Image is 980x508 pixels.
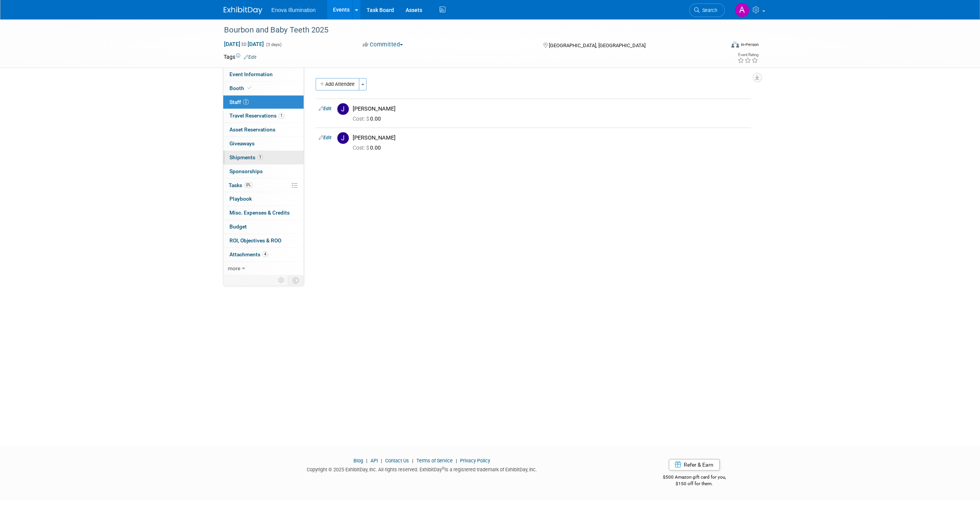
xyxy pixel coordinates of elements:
[353,116,384,122] span: 0.00
[224,7,262,14] img: ExhibitDay
[319,106,331,111] a: Edit
[223,82,304,95] a: Booth
[265,42,282,47] span: (3 days)
[229,99,249,105] span: Staff
[224,41,264,48] span: [DATE] [DATE]
[632,481,757,487] div: $150 off for them.
[689,3,725,17] a: Search
[248,86,251,90] i: Booth reservation complete
[379,458,384,464] span: |
[337,103,349,115] img: J.jpg
[224,53,256,61] td: Tags
[229,182,253,188] span: Tasks
[316,78,359,90] button: Add Attendee
[223,192,304,206] a: Playbook
[353,458,363,464] a: Blog
[223,234,304,247] a: ROI, Objectives & ROO
[272,7,316,13] span: Enova Illumination
[223,95,304,109] a: Staff2
[229,223,247,230] span: Budget
[275,275,288,285] td: Personalize Event Tab Strip
[679,40,759,52] div: Event Format
[224,464,621,473] div: Copyright © 2025 ExhibitDay, Inc. All rights reserved. ExhibitDay is a registered trademark of Ex...
[370,458,378,464] a: API
[229,196,252,202] span: Playbook
[669,459,720,470] a: Refer & Earn
[632,469,757,487] div: $500 Amazon gift card for you,
[229,154,263,160] span: Shipments
[735,3,749,17] img: Abby Nelson
[740,42,758,48] div: In-Person
[353,116,370,122] span: Cost: $
[353,105,748,113] div: [PERSON_NAME]
[229,251,268,257] span: Attachments
[223,68,304,81] a: Event Information
[229,113,284,119] span: Travel Reservations
[353,145,384,151] span: 0.00
[737,53,758,57] div: Event Rating
[223,109,304,123] a: Travel Reservations1
[228,265,240,271] span: more
[360,41,406,49] button: Committed
[549,43,645,48] span: [GEOGRAPHIC_DATA], [GEOGRAPHIC_DATA]
[223,220,304,234] a: Budget
[700,7,717,13] span: Search
[416,458,453,464] a: Terms of Service
[229,210,290,216] span: Misc. Expenses & Credits
[244,55,256,60] a: Edit
[229,71,273,77] span: Event Information
[221,23,713,37] div: Bourbon and Baby Teeth 2025
[353,145,370,151] span: Cost: $
[288,275,304,285] td: Toggle Event Tabs
[257,154,263,160] span: 1
[229,126,275,133] span: Asset Reservations
[279,113,284,119] span: 1
[229,85,253,91] span: Booth
[364,458,369,464] span: |
[319,135,331,140] a: Edit
[731,41,739,48] img: Format-Inperson.png
[229,140,255,147] span: Giveaways
[262,251,268,257] span: 4
[442,466,445,470] sup: ®
[223,137,304,150] a: Giveaways
[223,123,304,136] a: Asset Reservations
[223,165,304,178] a: Sponsorships
[223,206,304,220] a: Misc. Expenses & Credits
[454,458,459,464] span: |
[353,134,748,141] div: [PERSON_NAME]
[223,151,304,164] a: Shipments1
[223,248,304,261] a: Attachments4
[337,132,349,144] img: J.jpg
[229,237,281,244] span: ROI, Objectives & ROO
[229,168,263,174] span: Sponsorships
[243,99,249,105] span: 2
[244,182,253,188] span: 0%
[460,458,490,464] a: Privacy Policy
[223,179,304,192] a: Tasks0%
[240,41,248,47] span: to
[385,458,409,464] a: Contact Us
[410,458,415,464] span: |
[223,262,304,275] a: more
